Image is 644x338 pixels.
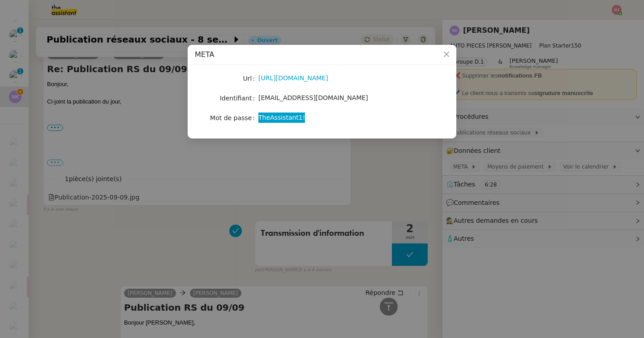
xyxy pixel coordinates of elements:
span: META [195,50,214,59]
label: Identifiant [220,92,258,104]
span: [EMAIL_ADDRESS][DOMAIN_NAME] [258,94,368,101]
button: Close [437,45,456,65]
label: Url [243,72,258,85]
span: TheAssistant1! [258,114,305,121]
label: Mot de passe [210,112,258,124]
a: [URL][DOMAIN_NAME] [258,74,328,82]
